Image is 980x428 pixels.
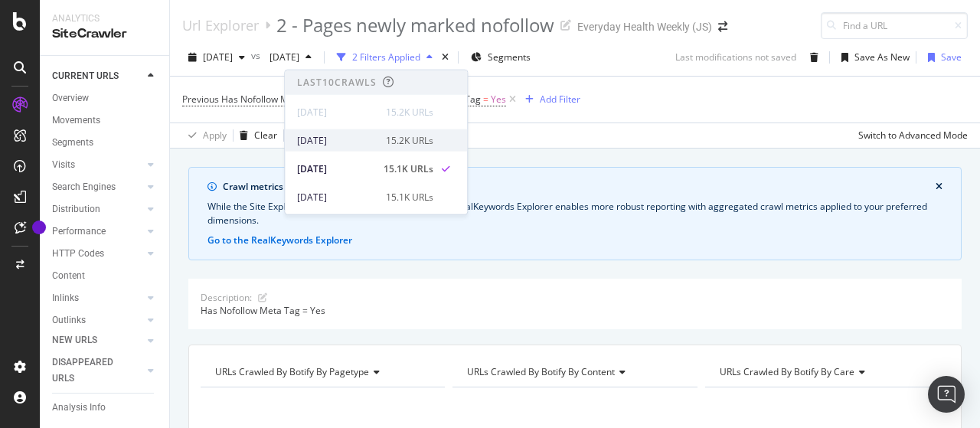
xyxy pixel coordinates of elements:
div: Visits [52,157,75,173]
button: [DATE] [182,45,251,70]
div: Movements [52,113,100,129]
div: 15.1K URLs [384,162,433,175]
a: DISAPPEARED URLS [52,354,143,387]
h4: URLs Crawled By Botify By content [464,360,683,384]
div: Save [941,51,962,64]
div: Last modifications not saved [675,51,796,64]
div: Distribution [52,201,100,217]
div: Performance [52,224,106,240]
div: CURRENT URLS [52,68,119,84]
span: vs [251,49,263,62]
a: CURRENT URLS [52,68,143,84]
a: NEW URLS [52,332,143,348]
button: Go to the RealKeywords Explorer [207,234,352,247]
a: Distribution [52,201,143,217]
div: times [439,50,452,65]
button: Switch to Advanced Mode [852,123,968,148]
span: Yes [491,89,506,110]
div: Has Nofollow Meta Tag = Yes [201,304,949,317]
a: Search Engines [52,179,143,195]
div: [DATE] [297,190,377,204]
div: 15.2K URLs [386,105,433,119]
input: Find a URL [821,12,968,39]
div: Analytics [52,12,157,25]
h4: URLs Crawled By Botify By care [717,360,936,384]
div: arrow-right-arrow-left [718,21,727,32]
a: Outlinks [52,312,143,328]
div: DISAPPEARED URLS [52,354,129,387]
div: Clear [254,129,277,142]
div: Switch to Advanced Mode [858,129,968,142]
a: Movements [52,113,158,129]
div: Apply [203,129,227,142]
div: Everyday Health Weekly (JS) [577,19,712,34]
button: Add Filter [519,90,580,109]
a: Overview [52,90,158,106]
span: = [483,93,488,106]
button: [DATE] [263,45,318,70]
span: URLs Crawled By Botify By content [467,365,615,378]
div: Save As New [854,51,910,64]
div: NEW URLS [52,332,97,348]
a: Segments [52,135,158,151]
span: URLs Crawled By Botify By care [720,365,854,378]
div: While the Site Explorer provides crawl metrics by URL, the RealKeywords Explorer enables more rob... [207,200,942,227]
div: Analysis Info [52,400,106,416]
div: Open Intercom Messenger [928,376,965,413]
button: 2 Filters Applied [331,45,439,70]
div: Last 10 Crawls [297,76,377,89]
a: Visits [52,157,143,173]
span: URLs Crawled By Botify By pagetype [215,365,369,378]
div: 15.1K URLs [386,190,433,204]
div: 15.2K URLs [386,133,433,147]
button: Save As New [835,45,910,70]
button: Save [922,45,962,70]
div: Crawl metrics are now in the RealKeywords Explorer [223,180,936,194]
div: Inlinks [52,290,79,306]
span: 2025 Sep. 28th [263,51,299,64]
div: HTTP Codes [52,246,104,262]
a: Url Explorer [182,17,259,34]
div: Add Filter [540,93,580,106]
div: 2 Filters Applied [352,51,420,64]
button: Apply [182,123,227,148]
div: [DATE] [297,105,377,119]
div: SiteCrawler [52,25,157,43]
div: Segments [52,135,93,151]
div: Outlinks [52,312,86,328]
a: Content [52,268,158,284]
div: Content [52,268,85,284]
button: Clear [234,123,277,148]
div: Tooltip anchor [32,221,46,234]
a: Performance [52,224,143,240]
div: [DATE] [297,162,374,175]
button: Segments [465,45,537,70]
div: [DATE] [297,133,377,147]
button: close banner [932,177,946,197]
a: Analysis Info [52,400,158,416]
a: HTTP Codes [52,246,143,262]
div: info banner [188,167,962,260]
span: Segments [488,51,531,64]
div: Overview [52,90,89,106]
a: Inlinks [52,290,143,306]
div: Search Engines [52,179,116,195]
div: 2 - Pages newly marked nofollow [276,12,554,38]
span: Previous Has Nofollow Meta Tag [182,93,321,106]
span: 2025 Oct. 12th [203,51,233,64]
div: Description: [201,291,252,304]
h4: URLs Crawled By Botify By pagetype [212,360,431,384]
